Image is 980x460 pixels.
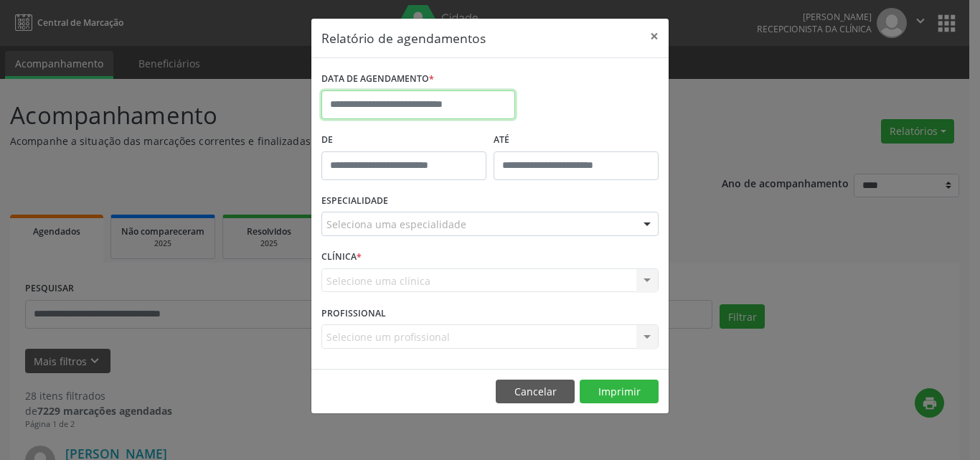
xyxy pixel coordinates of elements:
button: Imprimir [580,380,659,404]
label: ATÉ [494,129,659,151]
label: DATA DE AGENDAMENTO [321,68,434,90]
label: De [321,129,486,151]
label: ESPECIALIDADE [321,190,388,212]
label: CLÍNICA [321,246,362,268]
button: Close [640,19,669,54]
button: Cancelar [496,380,575,404]
h5: Relatório de agendamentos [321,29,486,47]
span: Seleciona uma especialidade [326,217,466,232]
label: PROFISSIONAL [321,302,386,324]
